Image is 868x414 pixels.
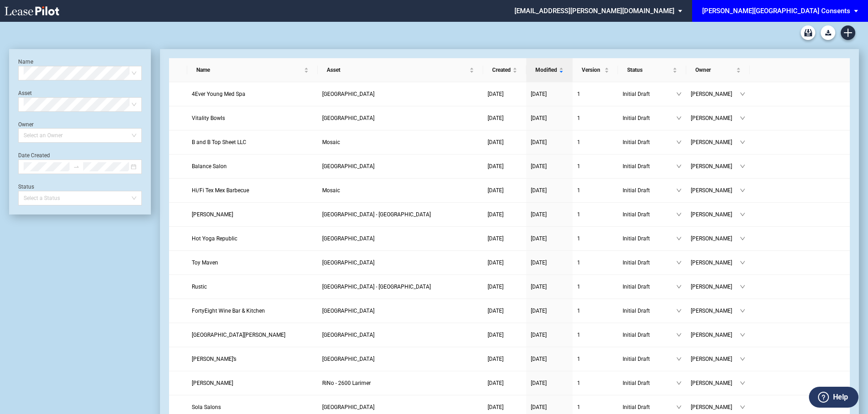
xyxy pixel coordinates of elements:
span: Mosaic [322,139,340,145]
a: [GEOGRAPHIC_DATA] [322,258,479,267]
th: Asset [318,58,483,82]
span: Salt Marsh Animal Hospital [192,332,285,338]
span: Initial Draft [623,403,676,412]
span: Mosaic [322,187,340,194]
th: Status [618,58,686,82]
span: [DATE] [531,404,547,410]
span: [DATE] [488,163,504,170]
span: down [676,188,682,193]
a: FortyEight Wine Bar & Kitchen [192,306,313,315]
a: [DATE] [488,330,522,339]
a: [PERSON_NAME]’s [192,354,313,364]
span: down [676,332,682,338]
a: Mosaic [322,138,479,147]
span: [DATE] [488,356,504,362]
span: [DATE] [531,284,547,290]
span: [DATE] [531,211,547,218]
a: 1 [577,330,614,339]
span: [DATE] [531,380,547,386]
span: [DATE] [488,115,504,121]
th: Name [187,58,318,82]
span: [PERSON_NAME] [691,330,740,339]
span: Sola Salons [192,404,221,410]
a: [DATE] [531,138,568,147]
a: 1 [577,379,614,388]
span: [DATE] [488,259,504,266]
span: Initial Draft [623,90,676,99]
span: Initial Draft [623,282,676,291]
span: [DATE] [531,139,547,145]
span: [DATE] [531,259,547,266]
span: down [740,212,745,217]
span: down [676,115,682,121]
span: down [740,188,745,193]
span: [DATE] [531,187,547,194]
a: Hi/Fi Tex Mex Barbecue [192,186,313,195]
a: 1 [577,90,614,99]
span: [PERSON_NAME] [691,114,740,123]
span: Initial Draft [623,258,676,267]
span: Initial Draft [623,234,676,243]
span: down [676,91,682,97]
span: 1 [577,235,580,242]
a: [GEOGRAPHIC_DATA] [322,162,479,171]
span: Princeton Shopping Center [322,91,374,97]
span: [DATE] [531,91,547,97]
span: [PERSON_NAME] [691,210,740,219]
a: [DATE] [531,354,568,364]
span: Asset [327,65,468,75]
a: [DATE] [531,162,568,171]
span: Initial Draft [623,114,676,123]
a: [DATE] [531,258,568,267]
span: down [740,236,745,241]
a: Hot Yoga Republic [192,234,313,243]
span: down [740,404,745,410]
a: [DATE] [488,138,522,147]
th: Version [573,58,618,82]
a: Toy Maven [192,258,313,267]
a: 1 [577,306,614,315]
label: Help [833,391,848,403]
span: [DATE] [488,139,504,145]
a: [DATE] [531,186,568,195]
span: Modified [535,65,557,75]
span: Hot Yoga Republic [192,235,237,242]
span: down [676,356,682,362]
a: [DATE] [531,330,568,339]
span: down [740,260,745,265]
span: down [740,164,745,169]
span: [DATE] [531,163,547,170]
span: [DATE] [531,356,547,362]
span: 1 [577,284,580,290]
span: [PERSON_NAME] [691,403,740,412]
span: Roark [192,380,233,386]
span: down [676,236,682,241]
span: [PERSON_NAME] [691,138,740,147]
span: Toy Maven [192,259,218,266]
span: [DATE] [531,115,547,121]
a: 1 [577,186,614,195]
span: down [740,284,745,289]
a: 1 [577,234,614,243]
span: Rustic [192,284,207,290]
span: Vitality Bowls [192,115,225,121]
a: [DATE] [488,162,522,171]
span: Balance Salon [192,163,227,170]
a: [DATE] [531,282,568,291]
a: [GEOGRAPHIC_DATA] - [GEOGRAPHIC_DATA] [322,282,479,291]
span: Park Place [322,404,374,410]
th: Created [483,58,526,82]
span: 1 [577,332,580,338]
a: [DATE] [488,90,522,99]
span: Initial Draft [623,186,676,195]
a: Archive [801,25,815,40]
span: down [676,308,682,314]
a: [DATE] [488,379,522,388]
span: down [676,164,682,169]
span: Freshfields Village [322,356,374,362]
span: down [676,284,682,289]
a: 1 [577,282,614,291]
a: [DATE] [488,234,522,243]
span: [DATE] [488,332,504,338]
a: [GEOGRAPHIC_DATA] - [GEOGRAPHIC_DATA] [322,210,479,219]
